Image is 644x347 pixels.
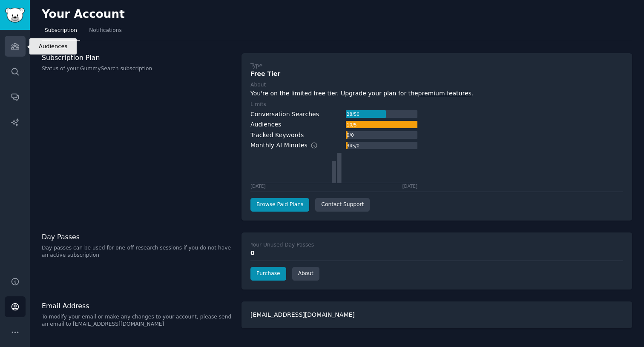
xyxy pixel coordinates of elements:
[42,244,233,259] p: Day passes can be used for one-off research sessions if you do not have an active subscription
[89,27,122,34] span: Notifications
[250,241,314,249] div: Your Unused Day Passes
[42,313,233,328] p: To modify your email or make any changes to your account, please send an email to [EMAIL_ADDRESS]...
[5,8,25,23] img: GummySearch logo
[45,27,77,34] span: Subscription
[402,183,417,189] div: [DATE]
[250,89,623,98] div: You're on the limited free tier. Upgrade your plan for the .
[250,120,281,129] div: Audiences
[346,110,360,118] div: 28 / 50
[250,249,623,258] div: 0
[241,301,632,328] div: [EMAIL_ADDRESS][DOMAIN_NAME]
[42,301,233,310] h3: Email Address
[250,198,309,212] a: Browse Paid Plans
[42,8,125,21] h2: Your Account
[346,142,360,149] div: 345 / 0
[250,141,327,150] div: Monthly AI Minutes
[250,69,623,78] div: Free Tier
[42,24,80,41] a: Subscription
[346,131,354,139] div: 0 / 0
[250,267,286,281] a: Purchase
[86,24,125,41] a: Notifications
[250,183,266,189] div: [DATE]
[292,267,319,281] a: About
[250,62,262,70] div: Type
[250,110,319,119] div: Conversation Searches
[250,101,266,109] div: Limits
[418,90,471,97] a: premium features
[250,131,304,140] div: Tracked Keywords
[346,121,357,129] div: 10 / 5
[315,198,370,212] a: Contact Support
[250,81,266,89] div: About
[42,65,233,73] p: Status of your GummySearch subscription
[42,53,233,62] h3: Subscription Plan
[42,232,233,241] h3: Day Passes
